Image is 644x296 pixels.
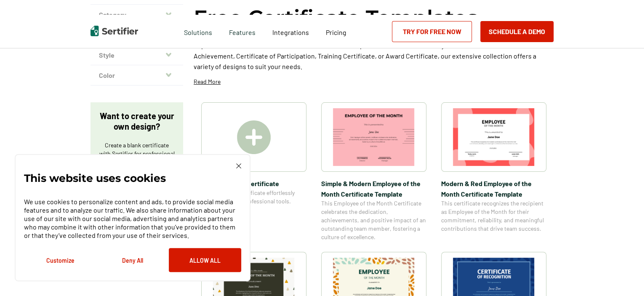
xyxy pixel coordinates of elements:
a: Modern & Red Employee of the Month Certificate TemplateModern & Red Employee of the Month Certifi... [441,102,546,241]
img: Sertifier | Digital Credentialing Platform [90,26,138,36]
a: Pricing [326,26,346,37]
img: Create A Blank Certificate [237,120,271,154]
span: Integrations [272,28,309,36]
span: This Employee of the Month Certificate celebrates the dedication, achievements, and positive impa... [321,199,426,241]
p: This website uses cookies [24,174,166,182]
span: Create A Blank Certificate [201,178,306,189]
p: Create a blank certificate with Sertifier for professional presentations, credentials, and custom... [99,141,175,183]
span: Modern & Red Employee of the Month Certificate Template [441,178,546,199]
button: Category [90,5,183,25]
button: Schedule a Demo [480,21,554,42]
span: Create a blank certificate effortlessly using Sertifier’s professional tools. [201,189,306,205]
button: Deny All [96,248,169,272]
p: Want to create your own design? [99,111,175,132]
button: Style [90,45,183,65]
button: Color [90,65,183,85]
img: Modern & Red Employee of the Month Certificate Template [453,108,535,166]
span: Simple & Modern Employee of the Month Certificate Template [321,178,426,199]
p: We use cookies to personalize content and ads, to provide social media features and to analyze ou... [24,197,241,240]
button: Customize [24,248,96,272]
p: Explore a wide selection of customizable certificate templates at Sertifier. Whether you need a C... [194,40,554,72]
button: Allow All [169,248,241,272]
span: This certificate recognizes the recipient as Employee of the Month for their commitment, reliabil... [441,199,546,233]
p: Read More [194,77,221,86]
span: Features [229,26,255,37]
img: Simple & Modern Employee of the Month Certificate Template [333,108,415,166]
img: Cookie Popup Close [236,163,241,168]
span: Solutions [184,26,212,37]
span: Pricing [326,28,346,36]
a: Simple & Modern Employee of the Month Certificate TemplateSimple & Modern Employee of the Month C... [321,102,426,241]
a: Integrations [272,26,309,37]
a: Try for Free Now [392,21,472,42]
h1: Free Certificate Templates [194,4,478,32]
